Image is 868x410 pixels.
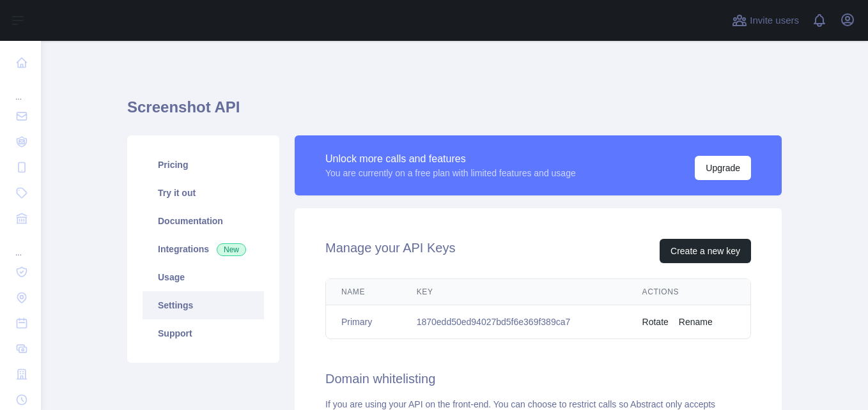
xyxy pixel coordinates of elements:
[326,279,401,305] th: Name
[10,232,31,258] div: ...
[325,151,576,167] div: Unlock more calls and features
[750,13,799,28] span: Invite users
[143,263,264,291] a: Usage
[642,315,669,328] button: Rotate
[143,291,264,319] a: Settings
[10,77,31,102] div: ...
[143,151,264,179] a: Pricing
[325,370,751,388] h2: Domain whitelisting
[729,10,802,31] button: Invite users
[325,167,576,179] div: You are currently on a free plan with limited features and usage
[627,279,750,305] th: Actions
[325,239,455,263] h2: Manage your API Keys
[143,179,264,207] a: Try it out
[143,235,264,263] a: Integrations New
[143,319,264,347] a: Support
[326,305,401,339] td: Primary
[401,279,627,305] th: Key
[695,156,751,180] button: Upgrade
[217,243,246,256] span: New
[679,315,713,328] button: Rename
[660,239,751,263] button: Create a new key
[401,305,627,339] td: 1870edd50ed94027bd5f6e369f389ca7
[127,97,782,128] h1: Screenshot API
[143,207,264,235] a: Documentation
